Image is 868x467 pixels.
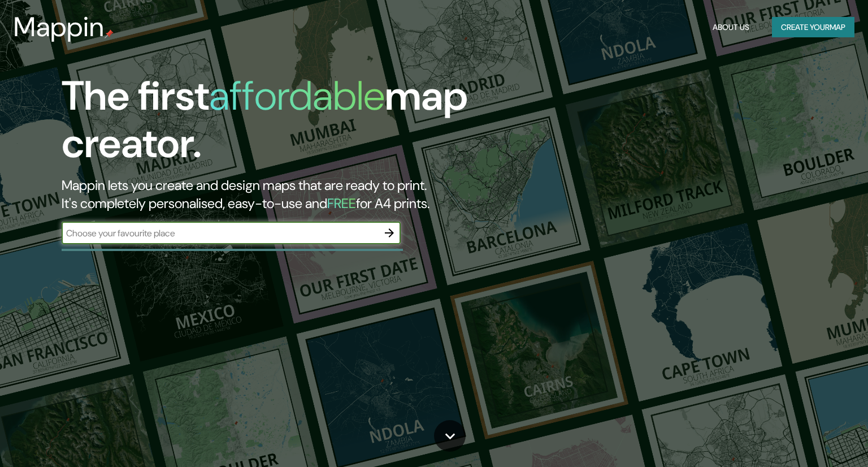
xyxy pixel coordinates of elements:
[772,17,854,38] button: Create yourmap
[62,227,378,240] input: Choose your favourite place
[14,11,105,43] h3: Mappin
[708,17,754,38] button: About Us
[62,176,496,213] h2: Mappin lets you create and design maps that are ready to print. It's completely personalised, eas...
[62,72,496,176] h1: The first map creator.
[209,70,385,122] h1: affordable
[105,29,114,38] img: mappin-pin
[327,194,356,212] h5: FREE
